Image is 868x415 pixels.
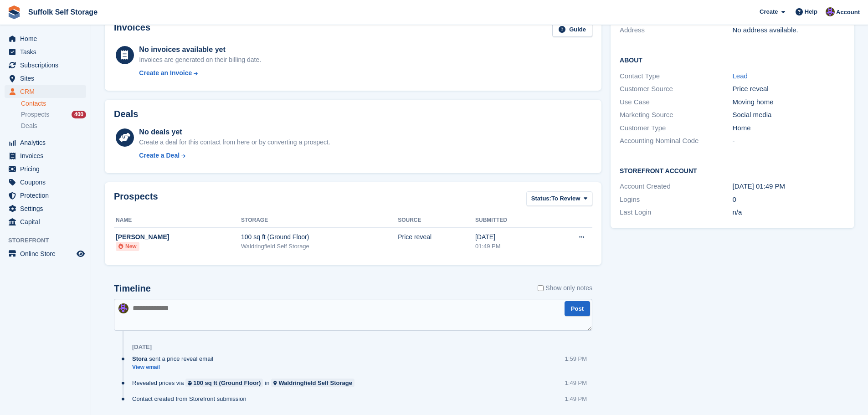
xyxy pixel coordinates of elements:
div: Contact created from Storefront submission [132,395,251,403]
div: Create an Invoice [139,68,192,78]
div: Account Created [620,181,732,192]
a: menu [5,59,86,72]
span: Prospects [21,110,49,119]
div: Last Login [620,207,732,218]
span: Invoices [20,149,75,162]
div: 100 sq ft (Ground Floor) [241,232,398,242]
span: Account [836,8,860,17]
span: To Review [551,194,580,203]
a: Suffolk Self Storage [25,5,101,20]
div: Logins [620,195,732,205]
div: - [733,136,845,146]
a: menu [5,189,86,202]
input: Show only notes [538,283,544,293]
div: Waldringfield Self Storage [279,379,352,387]
span: Protection [20,189,75,202]
a: menu [5,163,86,175]
a: menu [5,72,86,85]
button: Status: To Review [526,191,592,206]
div: 100 sq ft (Ground Floor) [193,379,261,387]
div: 400 [72,111,86,118]
span: Pricing [20,163,75,175]
a: Preview store [75,248,86,259]
h2: Deals [114,109,138,119]
img: Emma [826,7,835,16]
img: Emma [118,303,128,313]
div: Customer Type [620,123,732,133]
span: Storefront [8,236,91,245]
span: Settings [20,202,75,215]
a: Create an Invoice [139,68,261,78]
div: Home [733,123,845,133]
span: Sites [20,72,75,85]
div: Address [620,25,732,36]
div: Contact Type [620,71,732,82]
span: Analytics [20,136,75,149]
a: Prospects 400 [21,110,86,119]
div: 1:49 PM [565,395,587,403]
div: Create a deal for this contact from here or by converting a prospect. [139,138,330,147]
a: Deals [21,121,86,131]
a: View email [132,364,218,371]
a: menu [5,32,86,45]
h2: Invoices [114,22,150,37]
div: 01:49 PM [475,242,549,251]
img: stora-icon-8386f47178a22dfd0bd8f6a31ec36ba5ce8667c1dd55bd0f319d3a0aa187defe.svg [7,5,21,19]
div: [PERSON_NAME] [116,232,241,242]
a: menu [5,247,86,260]
span: Help [805,7,817,16]
div: Price reveal [733,84,845,94]
div: sent a price reveal email [132,354,218,363]
h2: Storefront Account [620,166,845,175]
a: Waldringfield Self Storage [271,379,354,387]
span: Home [20,32,75,45]
div: Marketing Source [620,110,732,120]
span: Capital [20,215,75,228]
h2: Timeline [114,283,151,294]
div: Social media [733,110,845,120]
a: menu [5,215,86,228]
div: n/a [733,207,845,218]
span: CRM [20,85,75,98]
a: menu [5,136,86,149]
span: Online Store [20,247,75,260]
div: Price reveal [398,232,475,242]
a: Guide [552,22,592,37]
th: Name [114,213,241,228]
div: 1:59 PM [565,354,587,363]
a: menu [5,202,86,215]
th: Storage [241,213,398,228]
div: Use Case [620,97,732,108]
div: [DATE] 01:49 PM [733,181,845,192]
span: Status: [531,194,551,203]
div: [DATE] [475,232,549,242]
a: menu [5,176,86,189]
div: Accounting Nominal Code [620,136,732,146]
div: Revealed prices via in [132,379,359,387]
div: Create a Deal [139,151,180,160]
div: Customer Source [620,84,732,94]
span: Subscriptions [20,59,75,72]
label: Show only notes [538,283,592,293]
h2: About [620,55,845,64]
span: Tasks [20,46,75,58]
th: Source [398,213,475,228]
div: No invoices available yet [139,44,261,55]
a: Create a Deal [139,151,330,160]
span: Coupons [20,176,75,189]
span: Deals [21,122,37,130]
a: Lead [733,72,748,80]
a: menu [5,149,86,162]
th: Submitted [475,213,549,228]
div: [DATE] [132,343,152,351]
div: 0 [733,195,845,205]
span: Create [760,7,778,16]
a: menu [5,85,86,98]
button: Post [565,301,590,316]
a: menu [5,46,86,58]
div: Moving home [733,97,845,108]
div: Waldringfield Self Storage [241,242,398,251]
div: No address available. [733,25,845,36]
span: Stora [132,354,147,363]
div: Invoices are generated on their billing date. [139,55,261,65]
